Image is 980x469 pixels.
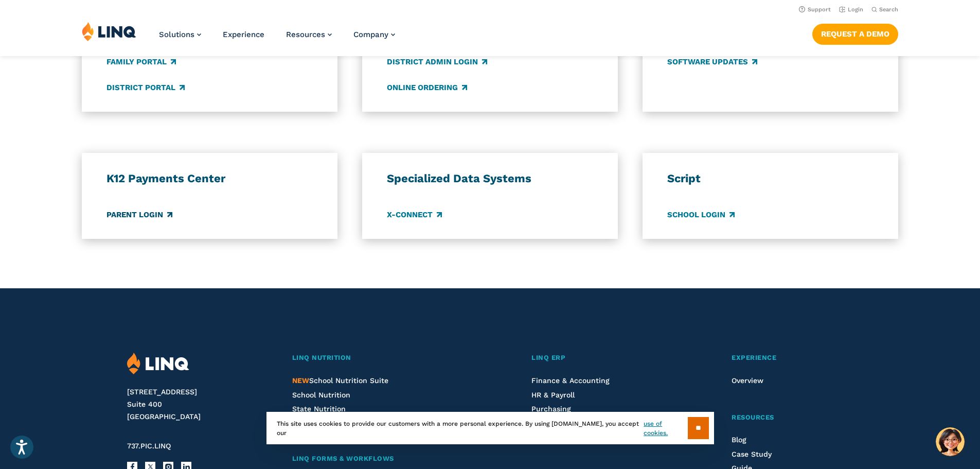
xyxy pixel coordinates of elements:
span: Resources [732,413,774,421]
a: Overview [732,376,763,385]
button: Hello, have a question? Let’s chat. [936,427,965,456]
span: LINQ Nutrition [292,354,351,361]
span: Resources [286,30,325,39]
nav: Button Navigation [812,22,898,44]
a: School Nutrition [292,391,350,399]
span: Search [879,6,898,13]
a: use of cookies. [644,419,687,438]
a: Solutions [159,30,201,39]
a: X-Connect [387,209,442,220]
a: Software Updates [667,57,757,68]
a: State Nutrition [292,405,346,413]
a: Support [799,6,831,13]
a: Family Portal [106,57,176,68]
a: LINQ ERP [531,353,678,363]
h3: Specialized Data Systems [387,171,594,186]
a: Purchasing [531,405,571,413]
a: District Portal [106,82,185,93]
a: Login [839,6,863,13]
div: This site uses cookies to provide our customers with a more personal experience. By using [DOMAIN... [266,412,714,444]
a: Online Ordering [387,82,467,93]
a: Company [353,30,395,39]
a: Experience [732,353,852,363]
nav: Primary Navigation [159,22,395,56]
span: LINQ Forms & Workflows [292,455,394,462]
img: LINQ | K‑12 Software [82,22,136,41]
img: LINQ | K‑12 Software [127,353,189,375]
a: Resources [286,30,332,39]
a: Request a Demo [812,24,898,44]
address: [STREET_ADDRESS] Suite 400 [GEOGRAPHIC_DATA] [127,386,268,423]
h3: Script [667,171,874,186]
span: Solutions [159,30,194,39]
a: District Admin Login [387,57,487,68]
span: Experience [732,354,776,361]
a: HR & Payroll [531,391,575,399]
a: Resources [732,412,852,423]
span: LINQ ERP [531,354,565,361]
a: School Login [667,209,735,220]
a: Experience [223,30,264,39]
a: NEWSchool Nutrition Suite [292,376,388,385]
a: LINQ Nutrition [292,353,478,363]
span: School Nutrition Suite [292,376,388,385]
a: Parent Login [106,209,172,220]
button: Open Search Bar [871,6,898,13]
h3: K12 Payments Center [106,171,313,186]
span: Company [353,30,388,39]
span: NEW [292,376,309,385]
a: Finance & Accounting [531,376,610,385]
